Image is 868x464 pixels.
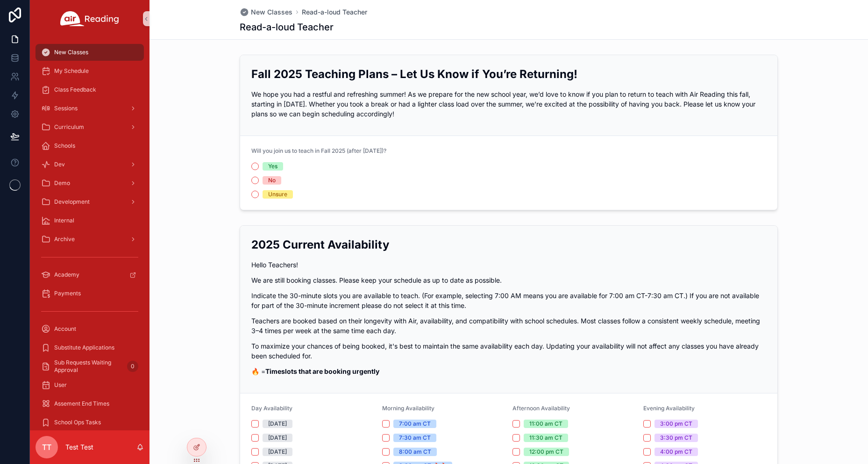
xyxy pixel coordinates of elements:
a: Substitute Applications [36,339,144,356]
span: Demo [54,179,70,187]
p: 🔥 = [251,366,766,376]
div: 3:30 pm CT [660,434,692,442]
a: Dev [36,156,144,173]
div: 12:00 pm CT [529,448,563,456]
img: App logo [60,11,119,26]
span: Morning Availability [382,405,434,412]
div: Yes [268,162,277,171]
span: Dev [54,161,65,168]
span: Academy [54,271,79,278]
span: User [54,381,67,389]
h2: Fall 2025 Teaching Plans – Let Us Know if You’re Returning! [251,66,766,82]
span: School Ops Tasks [54,419,101,426]
p: Teachers are booked based on their longevity with Air, availability, and compatibility with schoo... [251,316,766,336]
a: Assement End Times [36,395,144,412]
div: [DATE] [268,434,287,442]
div: 11:30 am CT [529,434,562,442]
h1: Read-a-loud Teacher [240,21,334,34]
span: My Schedule [54,67,89,75]
span: Will you join us to teach in Fall 2025 (after [DATE])? [251,147,386,154]
div: scrollable content [30,37,149,430]
strong: Timeslots that are booking urgently [265,367,379,375]
span: Payments [54,290,81,297]
span: Evening Availability [643,405,695,412]
span: Afternoon Availability [512,405,570,412]
a: Demo [36,175,144,192]
a: My Schedule [36,63,144,79]
span: New Classes [54,49,88,56]
a: New Classes [240,7,292,17]
span: New Classes [251,7,292,17]
div: 11:00 am CT [529,420,562,428]
span: Assement End Times [54,400,109,407]
div: No [268,176,276,185]
div: [DATE] [268,420,287,428]
span: Account [54,325,76,333]
div: 8:00 am CT [399,448,431,456]
p: To maximize your chances of being booked, it's best to maintain the same availability each day. U... [251,341,766,361]
div: 7:00 am CT [399,420,431,428]
a: Internal [36,212,144,229]
span: Day Availability [251,405,292,412]
a: Account [36,321,144,337]
a: Academy [36,266,144,283]
span: Sub Requests Waiting Approval [54,359,123,374]
div: [DATE] [268,448,287,456]
span: Sessions [54,105,78,112]
span: Curriculum [54,123,84,131]
a: Class Feedback [36,81,144,98]
a: Sub Requests Waiting Approval0 [36,358,144,375]
span: Internal [54,217,74,224]
div: 4:00 pm CT [660,448,692,456]
p: Test Test [65,443,93,452]
h2: 2025 Current Availability [251,237,766,252]
div: 3:00 pm CT [660,420,692,428]
span: Class Feedback [54,86,96,93]
p: We are still booking classes. Please keep your schedule as up to date as possible. [251,275,766,285]
div: 7:30 am CT [399,434,431,442]
a: Development [36,193,144,210]
a: School Ops Tasks [36,414,144,431]
p: We hope you had a restful and refreshing summer! As we prepare for the new school year, we’d love... [251,89,766,119]
a: New Classes [36,44,144,61]
span: TT [42,442,51,453]
p: Indicate the 30-minute slots you are available to teach. (For example, selecting 7:00 AM means yo... [251,291,766,310]
span: Schools [54,142,75,150]
a: Sessions [36,100,144,117]
a: Read-a-loud Teacher [302,7,367,17]
span: Archive [54,236,75,243]
a: User [36,377,144,393]
span: Substitute Applications [54,344,114,351]
a: Curriculum [36,119,144,136]
span: Development [54,198,90,206]
a: Schools [36,137,144,154]
a: Archive [36,231,144,248]
div: Unsure [268,190,287,199]
p: Hello Teachers! [251,260,766,270]
div: 0 [127,361,138,372]
a: Payments [36,285,144,302]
